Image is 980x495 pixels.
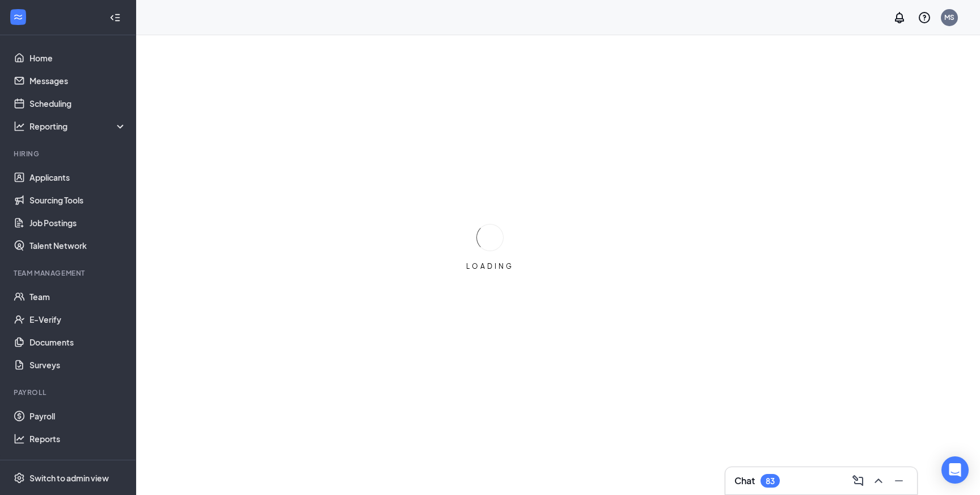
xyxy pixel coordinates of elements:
h3: Chat [734,475,755,487]
a: E-Verify [29,308,126,331]
a: Home [29,47,126,69]
svg: WorkstreamLogo [12,11,24,23]
svg: QuestionInfo [918,11,931,24]
a: Documents [29,331,126,353]
div: Hiring [14,149,124,159]
svg: ComposeMessage [851,474,865,488]
a: Sourcing Tools [29,189,126,211]
div: 83 [766,476,775,486]
a: Scheduling [29,92,126,115]
a: Messages [29,69,126,92]
svg: Collapse [109,12,121,23]
svg: Minimize [892,474,906,488]
button: Minimize [890,472,908,490]
a: Team [29,285,126,308]
a: Reports [29,427,126,450]
a: Surveys [29,353,126,376]
a: Applicants [29,166,126,189]
a: Payroll [29,405,126,427]
div: Switch to admin view [29,472,109,484]
div: LOADING [462,261,518,271]
div: Team Management [14,268,124,278]
div: Open Intercom Messenger [941,456,969,484]
svg: Settings [14,472,25,484]
svg: ChevronUp [872,474,885,488]
a: Job Postings [29,211,126,234]
svg: Analysis [14,120,25,132]
div: Payroll [14,388,124,397]
div: Reporting [29,120,127,132]
a: Talent Network [29,234,126,257]
button: ComposeMessage [849,472,867,490]
svg: Notifications [893,11,906,24]
div: MS [944,13,954,22]
button: ChevronUp [869,472,888,490]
